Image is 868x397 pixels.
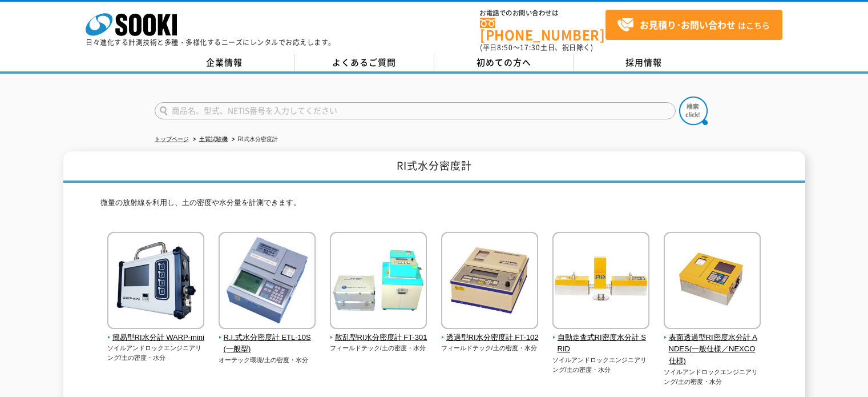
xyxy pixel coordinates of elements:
span: 表面透過型RI密度水分計 ANDES(一般仕様／NEXCO仕様) [664,332,761,367]
a: 表面透過型RI密度水分計 ANDES(一般仕様／NEXCO仕様) [664,321,761,367]
span: 透過型RI水分密度計 FT-102 [441,332,539,344]
p: オーテック環境/土の密度・水分 [219,355,316,365]
p: ソイルアンドロックエンジニアリング/土の密度・水分 [664,367,761,386]
img: 表面透過型RI密度水分計 ANDES(一般仕様／NEXCO仕様) [664,232,761,332]
strong: お見積り･お問い合わせ [640,18,736,31]
p: フィールドテック/土の密度・水分 [330,343,427,353]
span: 17:30 [520,42,540,53]
a: 初めての方へ [434,54,574,71]
img: btn_search.png [679,97,708,125]
span: お電話でのお問い合わせは [480,10,605,17]
a: 透過型RI水分密度計 FT-102 [441,321,539,344]
span: 8:50 [497,42,513,53]
span: 自動走査式RI密度水分計 SRID [552,332,650,356]
li: RI式水分密度計 [229,134,278,146]
a: 企業情報 [155,54,294,71]
a: [PHONE_NUMBER] [480,18,605,41]
a: 自動走査式RI密度水分計 SRID [552,321,650,355]
p: ソイルアンドロックエンジニアリング/土の密度・水分 [107,343,205,362]
span: はこちら [617,17,770,34]
img: R.I.式水分密度計 ETL-10S(一般型) [219,232,316,332]
p: 日々進化する計測技術と多種・多様化するニーズにレンタルでお応えします。 [86,39,336,46]
p: ソイルアンドロックエンジニアリング/土の密度・水分 [552,355,650,374]
span: 簡易型RI水分計 WARP-mini [107,332,205,344]
a: お見積り･お問い合わせはこちら [605,10,782,40]
span: 散乱型RI水分密度計 FT-301 [330,332,427,344]
img: 自動走査式RI密度水分計 SRID [552,232,649,332]
p: 微量の放射線を利用し、土の密度や水分量を計測できます。 [100,197,768,215]
img: 透過型RI水分密度計 FT-102 [441,232,538,332]
p: フィールドテック/土の密度・水分 [441,343,539,353]
img: 散乱型RI水分密度計 FT-301 [330,232,427,332]
span: R.I.式水分密度計 ETL-10S(一般型) [219,332,316,356]
input: 商品名、型式、NETIS番号を入力してください [155,102,676,119]
span: (平日 ～ 土日、祝日除く) [480,42,593,53]
a: 土質試験機 [199,136,228,142]
img: 簡易型RI水分計 WARP-mini [107,232,204,332]
a: よくあるご質問 [294,54,434,71]
a: R.I.式水分密度計 ETL-10S(一般型) [219,321,316,355]
a: トップページ [155,136,189,142]
a: 簡易型RI水分計 WARP-mini [107,321,205,344]
a: 採用情報 [574,54,714,71]
span: 初めての方へ [477,56,531,69]
a: 散乱型RI水分密度計 FT-301 [330,321,427,344]
h1: RI式水分密度計 [63,151,805,183]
